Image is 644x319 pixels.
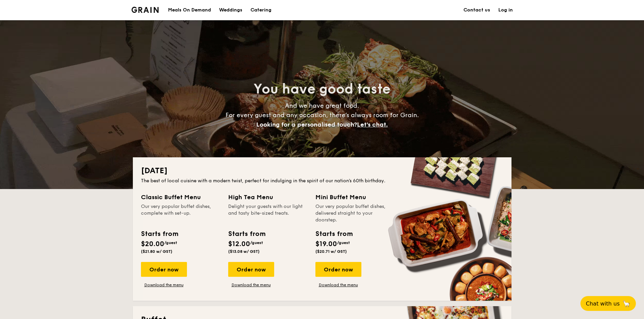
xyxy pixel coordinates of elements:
[228,229,265,239] div: Starts from
[141,229,178,239] div: Starts from
[228,192,307,202] div: High Tea Menu
[141,203,220,223] div: Our very popular buffet dishes, complete with set-up.
[228,282,274,288] a: Download the menu
[141,192,220,202] div: Classic Buffet Menu
[254,81,390,97] span: You have good taste
[315,229,352,239] div: Starts from
[141,165,503,176] h2: [DATE]
[315,262,361,277] div: Order now
[141,249,172,254] span: ($21.80 w/ GST)
[164,240,177,245] span: /guest
[250,240,263,245] span: /guest
[337,240,350,245] span: /guest
[132,7,159,13] a: Logotype
[225,102,419,128] span: And we have great food. For every guest and any occasion, there’s always room for Grain.
[132,7,159,13] img: Grain
[315,282,361,288] a: Download the menu
[580,296,636,311] button: Chat with us🦙
[228,262,274,277] div: Order now
[141,282,187,288] a: Download the menu
[141,178,503,184] div: The best of local cuisine with a modern twist, perfect for indulging in the spirit of our nation’...
[256,121,357,128] span: Looking for a personalised touch?
[315,240,337,248] span: $19.00
[141,240,164,248] span: $20.00
[622,300,630,308] span: 🦙
[357,121,388,128] span: Let's chat.
[586,300,620,307] span: Chat with us
[141,262,187,277] div: Order now
[315,203,395,223] div: Our very popular buffet dishes, delivered straight to your doorstep.
[315,249,347,254] span: ($20.71 w/ GST)
[315,192,395,202] div: Mini Buffet Menu
[228,240,250,248] span: $12.00
[228,249,260,254] span: ($13.08 w/ GST)
[228,203,307,223] div: Delight your guests with our light and tasty bite-sized treats.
